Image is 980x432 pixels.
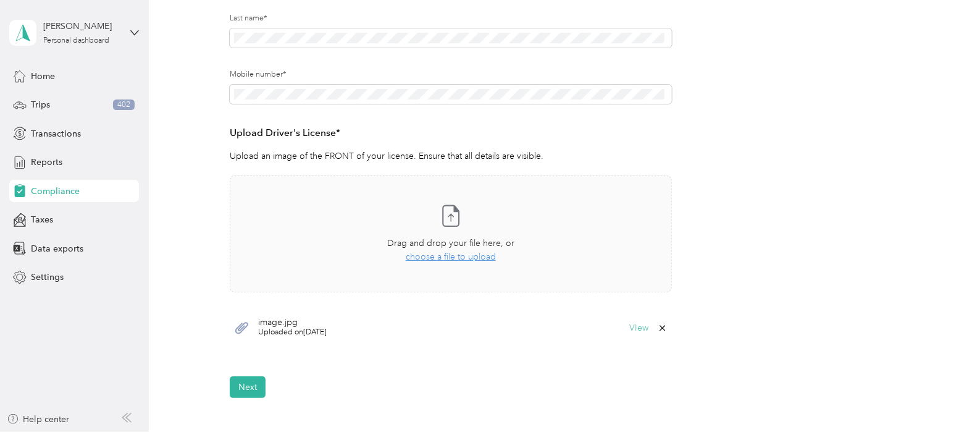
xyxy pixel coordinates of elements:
[230,13,671,24] label: Last name*
[911,363,980,432] iframe: Everlance-gr Chat Button Frame
[31,185,80,198] span: Compliance
[230,376,266,398] button: Next
[31,213,53,226] span: Taxes
[31,70,55,83] span: Home
[630,324,649,332] button: View
[258,318,327,327] span: image.jpg
[31,271,64,284] span: Settings
[31,242,83,255] span: Data exports
[258,327,327,338] span: Uploaded on [DATE]
[43,20,120,33] div: [PERSON_NAME]
[230,69,671,80] label: Mobile number*
[387,238,514,248] span: Drag and drop your file here, or
[43,37,109,44] div: Personal dashboard
[31,127,81,140] span: Transactions
[7,413,70,426] button: Help center
[113,100,135,111] span: 402
[31,156,62,169] span: Reports
[230,176,671,292] span: Drag and drop your file here, orchoose a file to upload
[230,125,671,141] h3: Upload Driver's License*
[230,150,671,163] p: Upload an image of the FRONT of your license. Ensure that all details are visible.
[31,98,50,111] span: Trips
[406,252,496,262] span: choose a file to upload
